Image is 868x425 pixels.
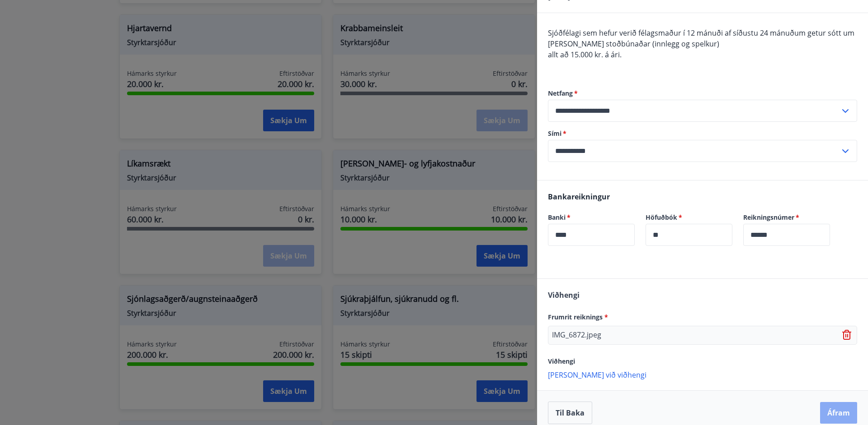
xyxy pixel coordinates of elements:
p: IMG_6872.jpeg [552,330,601,341]
label: Reikningsnúmer [743,213,830,222]
span: Viðhengi [548,357,575,365]
p: [PERSON_NAME] við viðhengi [548,370,857,379]
label: Höfuðbók [646,213,732,222]
span: Viðhengi [548,290,580,300]
label: Sími [548,129,857,138]
span: allt að 15.000 kr. á ári. [548,50,622,60]
span: Bankareikningur [548,192,610,202]
button: Áfram [820,402,857,424]
span: Sjóðfélagi sem hefur verið félagsmaður í 12 mánuði af síðustu 24 mánuðum getur sótt um [PERSON_NA... [548,28,854,49]
button: Til baka [548,402,592,424]
span: Frumrit reiknings [548,313,608,321]
label: Netfang [548,89,857,98]
label: Banki [548,213,635,222]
